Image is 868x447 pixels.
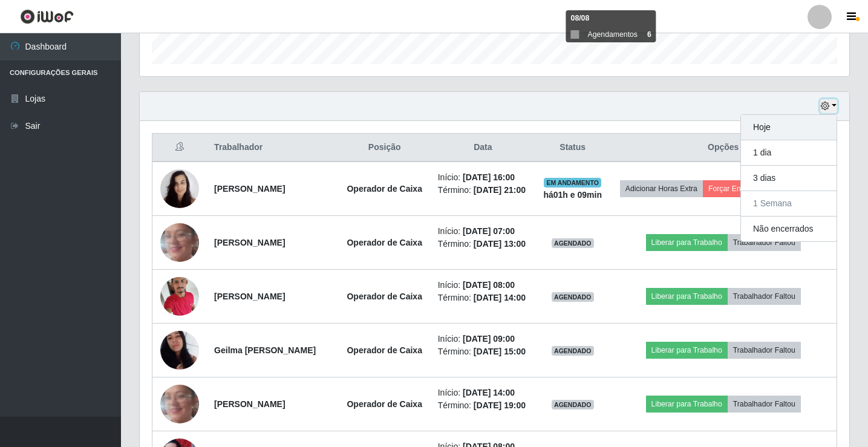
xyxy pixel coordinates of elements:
[463,226,515,236] time: [DATE] 07:00
[347,292,422,301] strong: Operador de Caixa
[646,342,728,359] button: Liberar para Trabalho
[207,134,339,162] th: Trabalhador
[646,288,728,305] button: Liberar para Trabalho
[438,184,528,197] li: Término:
[620,180,703,197] button: Adicionar Horas Extra
[214,345,316,355] strong: Geilma [PERSON_NAME]
[347,184,422,194] strong: Operador de Caixa
[552,346,594,356] span: AGENDADO
[438,238,528,250] li: Término:
[741,191,837,217] button: 1 Semana
[646,396,728,413] button: Liberar para Trabalho
[552,292,594,302] span: AGENDADO
[160,361,199,447] img: 1744402727392.jpeg
[552,400,594,409] span: AGENDADO
[438,292,528,304] li: Término:
[741,140,837,166] button: 1 dia
[728,234,801,251] button: Trabalhador Faltou
[160,270,199,322] img: 1741826148632.jpeg
[214,184,285,194] strong: [PERSON_NAME]
[474,293,526,302] time: [DATE] 14:00
[463,334,515,344] time: [DATE] 09:00
[646,234,728,251] button: Liberar para Trabalho
[474,400,526,410] time: [DATE] 19:00
[160,200,199,285] img: 1744402727392.jpeg
[20,9,74,24] img: CoreUI Logo
[728,342,801,359] button: Trabalhador Faltou
[347,345,422,355] strong: Operador de Caixa
[431,134,535,162] th: Data
[463,388,515,397] time: [DATE] 14:00
[610,134,837,162] th: Opções
[438,333,528,345] li: Início:
[535,134,610,162] th: Status
[438,345,528,358] li: Término:
[438,225,528,238] li: Início:
[347,238,422,247] strong: Operador de Caixa
[463,280,515,290] time: [DATE] 08:00
[160,316,199,385] img: 1699231984036.jpeg
[728,288,801,305] button: Trabalhador Faltou
[474,239,526,249] time: [DATE] 13:00
[741,115,837,140] button: Hoje
[214,238,285,247] strong: [PERSON_NAME]
[474,185,526,195] time: [DATE] 21:00
[463,172,515,182] time: [DATE] 16:00
[552,238,594,248] span: AGENDADO
[544,178,601,188] span: EM ANDAMENTO
[741,217,837,241] button: Não encerrados
[347,399,422,409] strong: Operador de Caixa
[339,134,431,162] th: Posição
[543,190,602,200] strong: há 01 h e 09 min
[438,399,528,412] li: Término:
[438,279,528,292] li: Início:
[741,166,837,191] button: 3 dias
[438,171,528,184] li: Início:
[474,347,526,356] time: [DATE] 15:00
[160,163,199,214] img: 1678303109366.jpeg
[438,387,528,399] li: Início:
[703,180,784,197] button: Forçar Encerramento
[728,396,801,413] button: Trabalhador Faltou
[214,399,285,409] strong: [PERSON_NAME]
[214,292,285,301] strong: [PERSON_NAME]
